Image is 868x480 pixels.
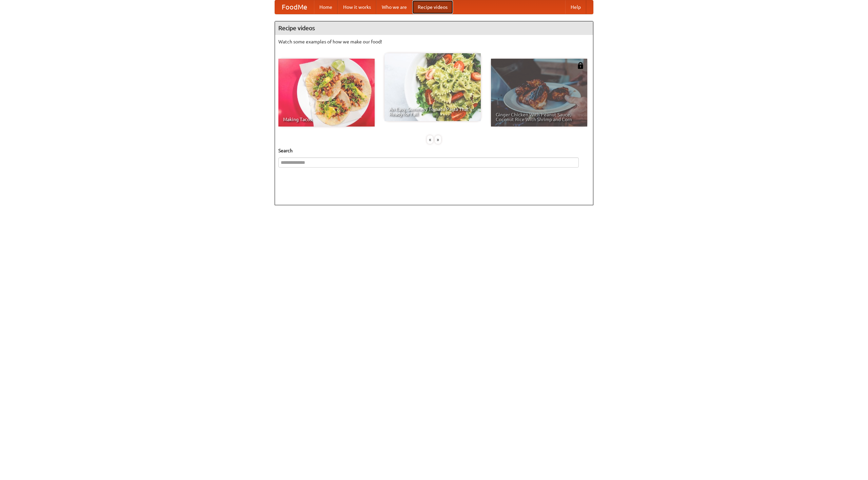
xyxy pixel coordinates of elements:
a: FoodMe [275,0,314,14]
h4: Recipe videos [275,21,593,35]
div: « [427,135,433,144]
div: » [435,135,441,144]
span: An Easy, Summery Tomato Pasta That's Ready for Fall [389,107,476,116]
h5: Search [278,147,590,154]
a: How it works [338,0,376,14]
a: Recipe videos [412,0,453,14]
p: Watch some examples of how we make our food! [278,38,590,45]
a: Home [314,0,338,14]
a: Help [565,0,586,14]
a: An Easy, Summery Tomato Pasta That's Ready for Fall [384,53,481,121]
a: Who we are [376,0,412,14]
a: Making Tacos [278,59,375,127]
span: Making Tacos [283,117,370,122]
img: 483408.png [577,62,584,69]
